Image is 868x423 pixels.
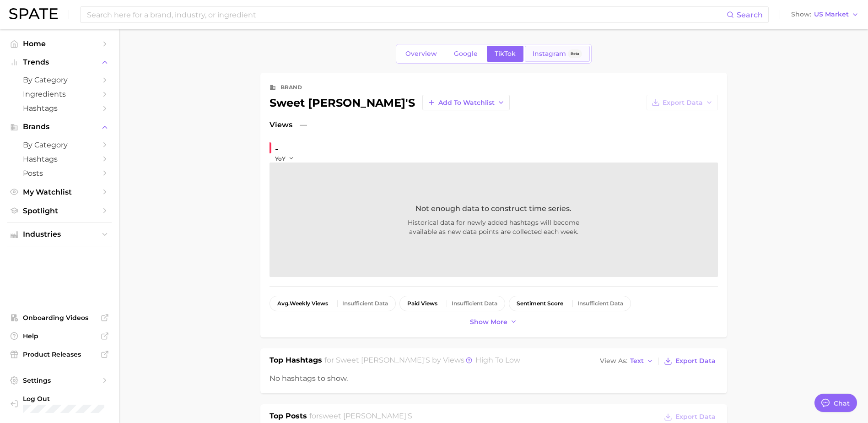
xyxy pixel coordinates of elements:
[7,374,112,387] a: Settings
[336,356,430,364] span: sweet [PERSON_NAME]'s
[630,358,644,363] span: Text
[405,50,437,58] span: Overview
[7,392,112,416] a: Log out. Currently logged in with e-mail jayme.clifton@kmgtgroup.com.
[7,329,112,343] a: Help
[791,12,811,17] span: Show
[517,300,563,307] span: sentiment score
[600,358,627,363] span: View As
[23,155,96,163] span: Hashtags
[737,11,763,19] span: Search
[275,155,295,163] button: YoY
[454,50,478,58] span: Google
[577,300,623,307] div: Insufficient Data
[487,46,523,62] a: TikTok
[270,373,718,384] div: No hashtags to show.
[23,58,96,66] span: Trends
[7,55,112,69] button: Trends
[280,82,302,93] div: brand
[415,203,571,214] span: Not enough data to construct time series.
[438,99,495,107] span: Add to Watchlist
[270,95,510,110] div: sweet [PERSON_NAME]'s
[663,99,703,107] span: Export Data
[7,87,112,101] a: Ingredients
[23,350,96,358] span: Product Releases
[324,355,520,368] h2: for by Views
[23,314,96,322] span: Onboarding Videos
[23,332,96,340] span: Help
[270,119,292,130] span: Views
[7,347,112,361] a: Product Releases
[23,90,96,98] span: Ingredients
[9,8,58,19] img: SPATE
[475,356,520,364] span: high to low
[495,50,516,58] span: TikTok
[509,296,631,311] button: sentiment scoreInsufficient Data
[422,95,510,110] button: Add to Watchlist
[23,188,96,196] span: My Watchlist
[23,206,96,215] span: Spotlight
[23,141,96,149] span: by Category
[23,104,96,113] span: Hashtags
[270,355,322,368] h1: Top Hashtags
[7,311,112,325] a: Onboarding Videos
[23,39,96,48] span: Home
[468,316,520,328] button: Show more
[300,119,307,130] span: —
[470,318,507,326] span: Show more
[270,296,396,311] button: avg.weekly viewsInsufficient Data
[452,300,497,307] div: Insufficient Data
[23,76,96,84] span: by Category
[23,376,96,385] span: Settings
[23,123,96,131] span: Brands
[277,300,328,307] span: weekly views
[675,413,716,421] span: Export Data
[398,46,445,62] a: Overview
[86,7,727,22] input: Search here for a brand, industry, or ingredient
[7,101,112,115] a: Hashtags
[275,141,301,156] div: -
[571,50,579,58] span: Beta
[399,296,505,311] button: paid viewsInsufficient Data
[789,9,861,21] button: ShowUS Market
[407,300,437,307] span: paid views
[647,95,718,110] button: Export Data
[7,228,112,241] button: Industries
[7,73,112,87] a: by Category
[347,218,640,236] span: Historical data for newly added hashtags will become available as new data points are collected e...
[814,12,849,17] span: US Market
[7,166,112,180] a: Posts
[23,169,96,178] span: Posts
[23,230,96,239] span: Industries
[7,152,112,166] a: Hashtags
[533,50,566,58] span: Instagram
[7,204,112,218] a: Spotlight
[7,185,112,199] a: My Watchlist
[23,395,123,403] span: Log Out
[342,300,388,307] div: Insufficient Data
[662,355,717,368] button: Export Data
[525,46,590,62] a: InstagramBeta
[675,357,716,365] span: Export Data
[319,412,412,420] span: sweet [PERSON_NAME]'s
[7,120,112,134] button: Brands
[7,37,112,51] a: Home
[7,138,112,152] a: by Category
[277,300,290,307] abbr: average
[598,355,656,367] button: View AsText
[446,46,485,62] a: Google
[275,155,286,163] span: YoY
